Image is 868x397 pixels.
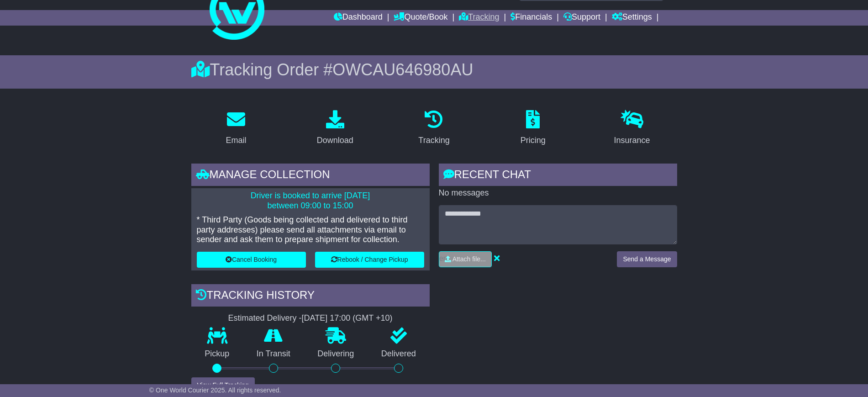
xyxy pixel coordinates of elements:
span: © One World Courier 2025. All rights reserved. [149,386,281,394]
p: In Transit [243,349,304,359]
div: RECENT CHAT [439,164,677,188]
a: Download [311,107,359,150]
div: Tracking [418,134,449,147]
p: Driver is booked to arrive [DATE] between 09:00 to 15:00 [197,191,424,211]
button: View Full Tracking [191,377,255,393]
a: Financials [510,10,552,26]
a: Quote/Book [394,10,447,26]
p: Pickup [191,349,243,359]
a: Tracking [459,10,499,26]
p: * Third Party (Goods being collected and delivered to third party addresses) please send all atta... [197,215,424,245]
div: Insurance [614,134,650,147]
a: Insurance [608,107,656,150]
a: Email [220,107,252,150]
div: Tracking history [191,284,430,309]
button: Rebook / Change Pickup [315,252,424,268]
a: Tracking [412,107,455,150]
div: Email [226,134,246,147]
div: [DATE] 17:00 (GMT +10) [302,313,393,323]
a: Settings [612,10,652,26]
p: Delivering [304,349,368,359]
a: Support [563,10,600,26]
a: Dashboard [334,10,383,26]
button: Cancel Booking [197,252,306,268]
span: OWCAU646980AU [332,60,473,79]
div: Pricing [521,134,546,147]
div: Estimated Delivery - [191,313,430,323]
a: Pricing [515,107,552,150]
div: Manage collection [191,164,430,188]
div: Tracking Order # [191,60,677,79]
div: Download [317,134,353,147]
p: Delivered [368,349,430,359]
p: No messages [439,188,677,198]
button: Send a Message [617,251,677,267]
